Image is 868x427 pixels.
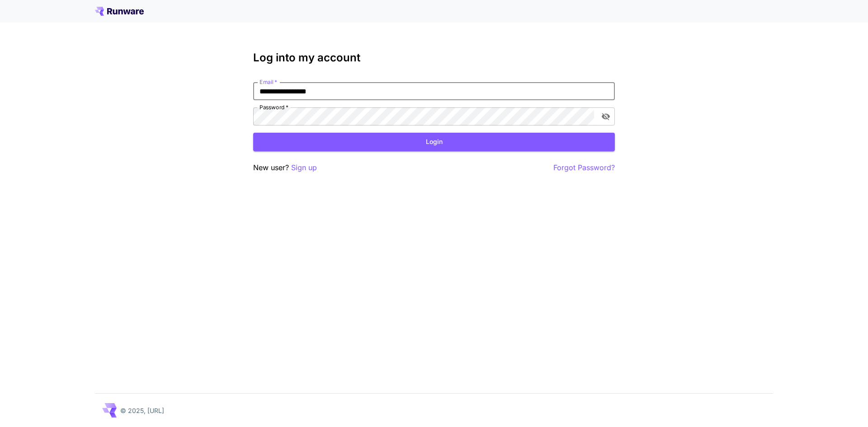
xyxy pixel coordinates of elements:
button: toggle password visibility [598,108,614,125]
button: Login [253,133,615,151]
label: Email [259,78,277,86]
h3: Log into my account [253,51,615,64]
button: Sign up [291,162,317,173]
button: Forgot Password? [553,162,615,173]
p: © 2025, [URL] [120,406,164,415]
p: New user? [253,162,317,173]
label: Password [259,103,288,111]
